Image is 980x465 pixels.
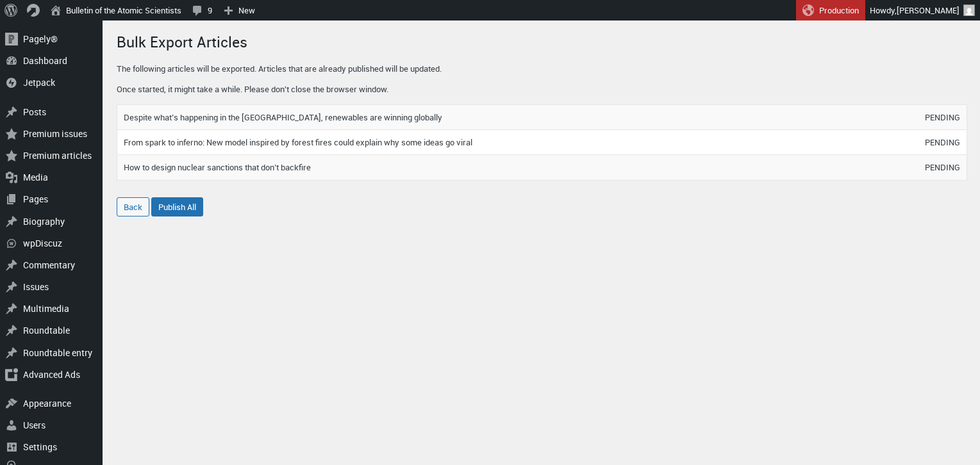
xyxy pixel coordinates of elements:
[925,111,960,123] span: Pending
[117,63,967,76] p: The following articles will be exported. Articles that are already published will be updated.
[925,136,960,148] span: Pending
[897,4,959,16] span: [PERSON_NAME]
[117,27,967,54] h1: Bulk Export Articles
[117,197,149,216] a: Back
[124,161,925,173] span: How to design nuclear sanctions that don’t backfire
[925,161,960,173] span: Pending
[124,136,925,148] span: From spark to inferno: New model inspired by forest fires could explain why some ideas go viral
[124,111,925,123] span: Despite what’s happening in the [GEOGRAPHIC_DATA], renewables are winning globally
[117,83,967,96] p: Once started, it might take a while. Please don't close the browser window.
[151,197,203,216] a: Publish All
